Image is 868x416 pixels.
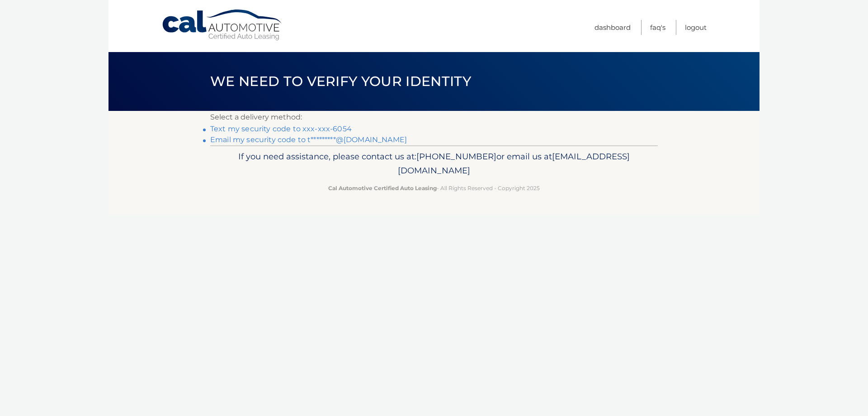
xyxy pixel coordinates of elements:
p: Select a delivery method: [210,111,658,124]
a: Dashboard [594,20,631,35]
a: FAQ's [650,20,665,35]
a: Email my security code to t*********@[DOMAIN_NAME] [210,135,407,144]
a: Cal Automotive [161,9,283,41]
p: If you need assistance, please contact us at: or email us at [216,149,652,178]
p: - All Rights Reserved - Copyright 2025 [216,183,652,193]
span: We need to verify your identity [210,73,471,90]
strong: Cal Automotive Certified Auto Leasing [328,185,437,191]
span: [PHONE_NUMBER] [416,151,496,162]
a: Text my security code to xxx-xxx-6054 [210,124,352,133]
a: Logout [685,20,707,35]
